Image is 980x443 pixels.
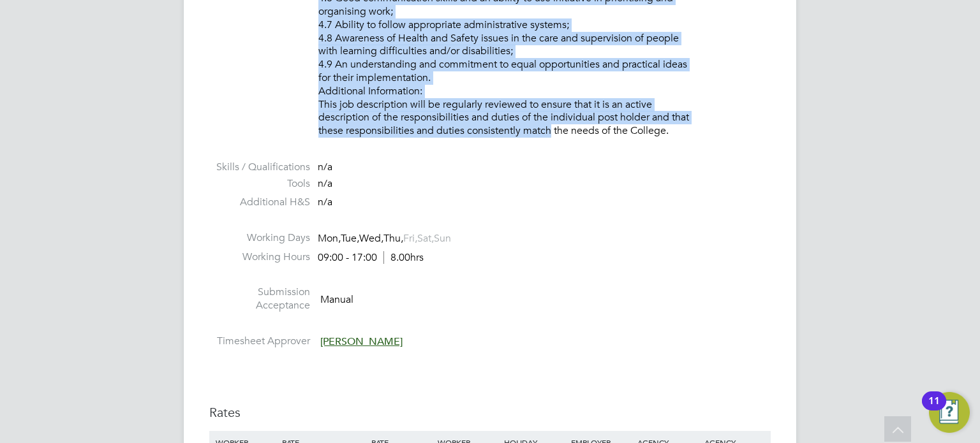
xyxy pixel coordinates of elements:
[209,335,310,348] label: Timesheet Approver
[320,335,403,348] span: [PERSON_NAME]
[209,196,310,209] label: Additional H&S
[320,293,353,306] span: Manual
[209,177,310,191] label: Tools
[209,231,310,245] label: Working Days
[318,161,332,173] span: n/a
[318,251,424,265] div: 09:00 - 17:00
[318,177,332,190] span: n/a
[434,232,451,245] span: Sun
[417,232,434,245] span: Sat,
[209,286,310,312] label: Submission Acceptance
[383,251,424,264] span: 8.00hrs
[403,232,417,245] span: Fri,
[209,251,310,264] label: Working Hours
[318,196,332,208] span: n/a
[318,232,341,245] span: Mon,
[928,401,940,418] div: 11
[209,161,310,174] label: Skills / Qualifications
[341,232,359,245] span: Tue,
[209,404,771,421] h3: Rates
[383,232,403,245] span: Thu,
[929,392,970,433] button: Open Resource Center, 11 new notifications
[359,232,383,245] span: Wed,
